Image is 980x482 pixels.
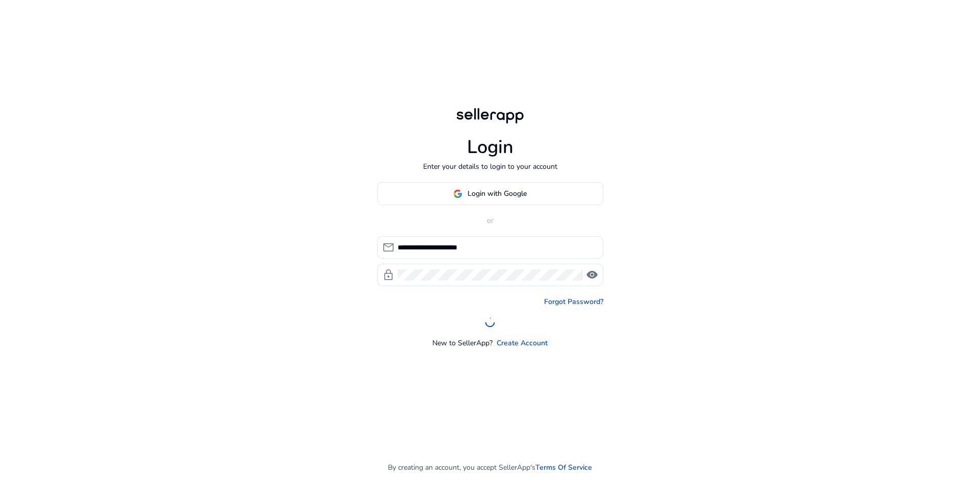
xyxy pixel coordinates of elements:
span: visibility [586,269,598,281]
span: mail [382,241,395,253]
a: Forgot Password? [544,296,603,307]
h1: Login [467,136,513,158]
p: or [377,215,603,226]
button: Login with Google [377,182,603,205]
img: google-logo.svg [453,189,462,198]
a: Create Account [497,338,548,348]
p: New to SellerApp? [432,338,493,348]
span: Login with Google [468,188,527,199]
span: lock [382,269,395,281]
p: Enter your details to login to your account [423,161,557,172]
a: Terms Of Service [535,462,592,473]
